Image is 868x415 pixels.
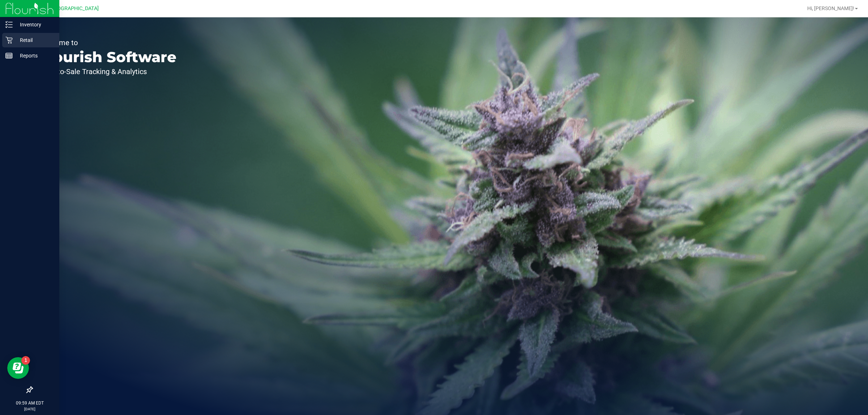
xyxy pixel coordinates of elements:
span: Hi, [PERSON_NAME]! [807,5,854,11]
p: Welcome to [39,39,176,46]
span: [GEOGRAPHIC_DATA] [49,5,99,12]
p: Inventory [13,20,56,29]
inline-svg: Inventory [5,21,13,28]
p: 09:59 AM EDT [3,400,56,406]
p: [DATE] [3,406,56,412]
p: Retail [13,36,56,44]
p: Reports [13,51,56,60]
p: Flourish Software [39,50,176,64]
iframe: Resource center [7,357,29,379]
inline-svg: Reports [5,52,13,59]
inline-svg: Retail [5,37,13,44]
p: Seed-to-Sale Tracking & Analytics [39,68,176,75]
iframe: Resource center unread badge [21,356,30,365]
